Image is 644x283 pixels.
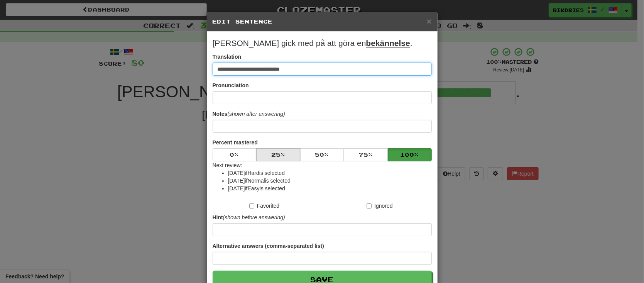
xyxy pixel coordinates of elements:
[223,214,285,220] em: (shown before answering)
[213,53,242,61] label: Translation
[213,148,432,161] div: Percent mastered
[367,202,392,210] label: Ignored
[228,177,432,185] li: [DATE] if Normal is selected
[213,242,324,250] label: Alternative answers (comma-separated list)
[228,185,432,192] li: [DATE] if Easy is selected
[300,148,344,161] button: 50%
[213,148,257,161] button: 0%
[427,17,431,25] span: ×
[344,148,388,161] button: 75%
[213,110,285,118] label: Notes
[427,17,431,25] button: Close
[249,202,279,210] label: Favorited
[213,214,285,221] label: Hint
[213,139,258,146] label: Percent mastered
[228,169,432,177] li: [DATE] if Hard is selected
[256,148,300,161] button: 25%
[367,203,372,208] input: Ignored
[213,161,432,192] div: Next review:
[227,111,285,117] em: (shown after answering)
[366,39,410,47] u: bekännelse
[388,148,432,161] button: 100%
[213,81,249,89] label: Pronunciation
[249,203,254,208] input: Favorited
[213,18,432,25] h5: Edit Sentence
[213,37,432,49] p: [PERSON_NAME] gick med på att göra en .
